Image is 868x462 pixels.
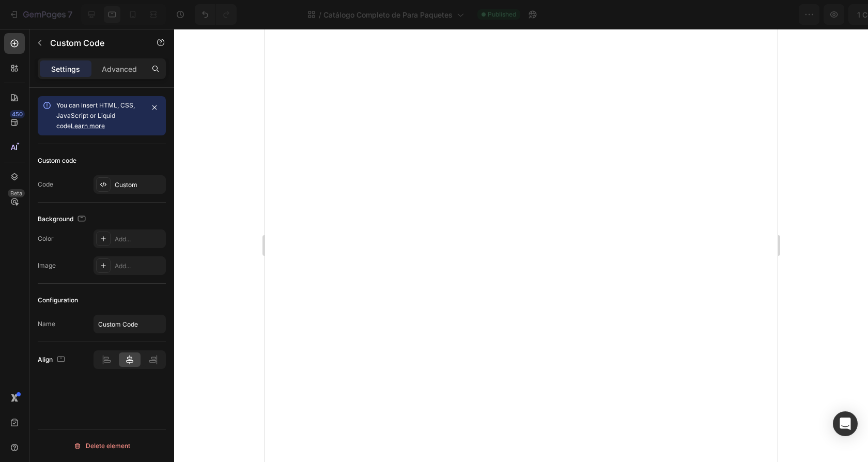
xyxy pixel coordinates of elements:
[38,353,67,367] div: Align
[56,101,135,130] span: You can insert HTML, CSS, JavaScript or Liquid code
[38,296,78,305] div: Configuration
[102,64,137,74] p: Advanced
[761,4,795,25] button: Save
[770,10,787,19] span: Save
[195,4,237,25] div: Undo/Redo
[38,261,56,270] div: Image
[8,189,25,197] div: Beta
[319,9,321,20] span: /
[808,9,834,20] div: Publish
[38,234,54,243] div: Color
[265,29,778,462] iframe: Design area
[51,64,80,74] p: Settings
[115,261,163,271] div: Add...
[659,9,734,20] span: 1 collection assigned
[650,4,757,25] button: 1 collection assigned
[833,411,858,436] div: Open Intercom Messenger
[799,4,843,25] button: Publish
[38,438,166,454] button: Delete element
[38,212,88,226] div: Background
[115,180,163,190] div: Custom
[38,319,55,329] div: Name
[4,4,77,25] button: 7
[50,37,138,49] p: Custom Code
[323,9,453,20] span: Catálogo Completo de Para Paquetes
[71,122,105,130] a: Learn more
[10,110,25,118] div: 450
[488,10,516,19] span: Published
[38,180,53,189] div: Code
[115,235,163,244] div: Add...
[73,440,130,452] div: Delete element
[68,8,72,21] p: 7
[38,156,76,165] div: Custom code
